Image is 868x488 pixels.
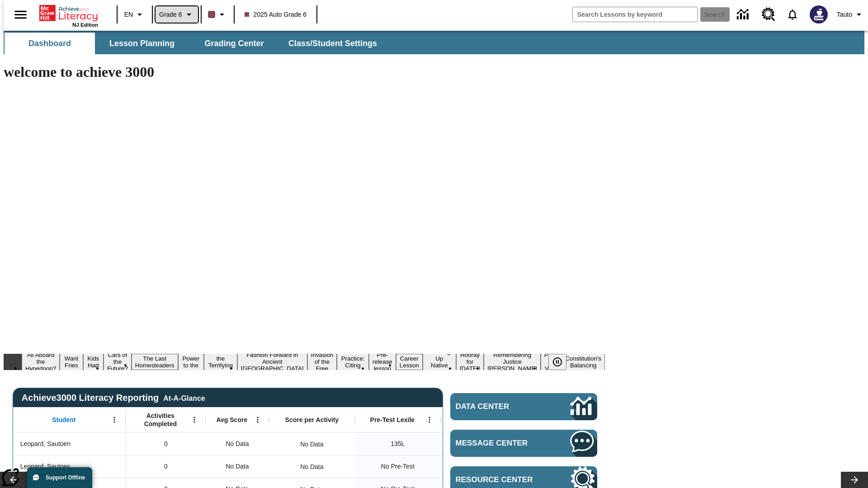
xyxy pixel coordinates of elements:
span: No Data [221,435,253,453]
span: No Pre-Test, Leopard, Sautoes [381,462,415,471]
button: Slide 15 Remembering Justice O'Connor [484,350,541,373]
a: Message Center [450,430,597,457]
button: Slide 3 Dirty Jobs Kids Had To Do [83,340,104,384]
input: search field [573,7,698,22]
span: Score per Activity [285,416,339,424]
span: EN [124,10,133,19]
span: Achieve3000 Literacy Reporting [22,393,205,403]
div: 0, Leopard, Sautoes [126,455,206,478]
button: Slide 9 The Invasion of the Free CD [307,343,337,380]
a: Resource Center, Will open in new tab [756,2,781,27]
button: Select a new avatar [804,3,833,26]
button: Class color is dark brown. Change class color [204,6,231,23]
span: Lesson Planning [109,38,175,49]
button: Class/Student Settings [281,33,384,54]
button: Slide 1 All Aboard the Hyperloop? [22,350,60,373]
button: Slide 5 The Last Homesteaders [132,354,178,370]
button: Slide 11 Pre-release lesson [369,350,396,373]
button: Slide 12 Career Lesson [396,354,423,370]
span: NJ Edition [72,22,98,28]
button: Language: EN, Select a language [120,6,149,23]
span: Student [52,416,75,424]
button: Open Menu [188,413,201,427]
div: At-A-Glance [163,393,205,403]
button: Slide 10 Mixed Practice: Citing Evidence [337,347,369,377]
span: 0 [164,439,168,449]
button: Slide 13 Cooking Up Native Traditions [423,347,456,377]
button: Open Menu [251,413,264,427]
span: Activities Completed [131,412,190,428]
div: Home [39,3,98,28]
button: Support Offline [27,467,92,488]
span: Support Offline [46,474,85,481]
a: Data Center [731,2,756,27]
button: Slide 17 The Constitution's Balancing Act [561,347,605,377]
span: Grading Center [204,38,264,49]
div: Pause [548,354,576,370]
button: Profile/Settings [833,6,868,23]
a: Home [39,4,98,22]
span: Message Center [456,439,543,448]
div: No Data, Leopard, Sautoen [296,435,328,453]
button: Slide 7 Attack of the Terrifying Tomatoes [204,347,237,377]
span: Data Center [456,402,540,411]
div: SubNavbar [4,33,385,54]
button: Open Menu [423,413,436,427]
span: 2025 Auto Grade 6 [245,10,307,19]
span: Class/Student Settings [288,38,377,49]
span: Tauto [837,10,852,19]
div: No Data, Leopard, Sautoen [206,432,269,455]
span: 0 [164,462,168,471]
span: No Data [221,457,253,476]
img: Avatar [810,5,828,23]
div: No Data, Leopard, Sautoes [296,458,328,476]
button: Grading Center [189,33,279,54]
button: Slide 8 Fashion Forward in Ancient Rome [237,350,307,373]
button: Grade: Grade 6, Select a grade [156,6,198,23]
span: Leopard, Sautoen [20,439,71,449]
button: Slide 6 Solar Power to the People [178,347,204,377]
div: SubNavbar [4,31,864,54]
button: Slide 4 Cars of the Future? [104,350,132,373]
button: Dashboard [5,33,95,54]
button: Slide 14 Hooray for Constitution Day! [456,350,484,373]
span: 135 Lexile, Leopard, Sautoen [391,439,405,449]
span: Avg Score [216,416,247,424]
button: Open Menu [108,413,121,427]
a: Data Center [450,393,597,420]
button: Lesson carousel, Next [841,472,868,488]
span: Leopard, Sautoes [20,462,71,471]
button: Slide 2 Do You Want Fries With That? [60,340,83,384]
h1: welcome to achieve 3000 [4,64,605,80]
button: Lesson Planning [97,33,187,54]
button: Pause [548,354,566,370]
button: Open side menu [7,1,34,28]
span: Pre-Test Lexile [370,416,415,424]
span: Dashboard [28,38,71,49]
div: No Data, Leopard, Sautoes [206,455,269,478]
a: Notifications [781,3,804,26]
div: 0, Leopard, Sautoen [126,432,206,455]
button: Slide 16 Point of View [541,350,561,373]
span: Resource Center [456,475,543,484]
span: Grade 6 [159,10,182,19]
